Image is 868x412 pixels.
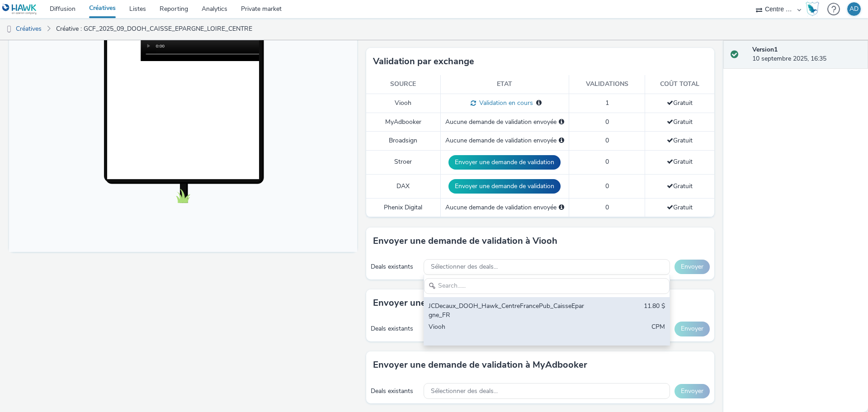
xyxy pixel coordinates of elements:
span: 0 [605,182,609,190]
span: Gratuit [667,118,693,126]
button: Envoyer une demande de validation [448,155,561,170]
strong: Version 1 [752,45,778,54]
span: Gratuit [667,182,693,190]
div: Deals existants [371,262,419,271]
span: 0 [605,203,609,212]
a: Hawk Academy [806,2,823,16]
div: Aucune demande de validation envoyée [445,203,564,212]
h3: Envoyer une demande de validation à Broadsign [373,296,576,310]
th: Validations [569,75,645,94]
span: Gratuit [667,99,693,107]
input: Search...... [424,278,670,294]
td: Viooh [366,94,440,113]
div: CPM [651,322,665,341]
div: Sélectionnez un deal ci-dessous et cliquez sur Envoyer pour envoyer une demande de validation à P... [559,203,564,212]
span: Gratuit [667,203,693,212]
span: Gratuit [667,157,693,166]
span: 0 [605,118,609,126]
div: Deals existants [371,387,419,396]
div: AD [849,2,859,16]
th: Source [366,75,440,94]
td: MyAdbooker [366,113,440,131]
td: DAX [366,174,440,198]
td: Phenix Digital [366,198,440,217]
td: Stroer [366,150,440,174]
span: Sélectionner des deals... [431,263,498,271]
span: Sélectionner des deals... [431,388,498,395]
h3: Validation par exchange [373,55,474,68]
div: JCDecaux_DOOH_Hawk_CentreFrancePub_CaisseEpargne_FR [429,302,585,320]
span: 1 [605,99,609,107]
div: Deals existants [371,324,419,333]
div: Aucune demande de validation envoyée [445,136,564,145]
h3: Envoyer une demande de validation à MyAdbooker [373,358,587,372]
div: Aucune demande de validation envoyée [445,118,564,127]
a: Créative : GCF_2025_09_DOOH_CAISSE_EPARGNE_LOIRE_CENTRE [52,18,257,40]
th: Etat [440,75,569,94]
div: 10 septembre 2025, 16:35 [752,45,861,64]
th: Coût total [645,75,714,94]
div: Sélectionnez un deal ci-dessous et cliquez sur Envoyer pour envoyer une demande de validation à M... [559,118,564,127]
div: 11.80 $ [644,302,665,320]
span: Gratuit [667,136,693,145]
img: dooh [5,25,14,34]
span: 0 [605,157,609,166]
div: Sélectionnez un deal ci-dessous et cliquez sur Envoyer pour envoyer une demande de validation à B... [559,136,564,145]
img: Hawk Academy [806,2,819,16]
div: Viooh [429,322,585,341]
button: Envoyer une demande de validation [448,179,561,194]
span: Validation en cours [476,99,533,107]
td: Broadsign [366,132,440,150]
button: Envoyer [675,322,710,336]
button: Envoyer [675,384,710,398]
h3: Envoyer une demande de validation à Viooh [373,234,557,248]
img: undefined Logo [2,4,37,15]
span: 0 [605,136,609,145]
button: Envoyer [675,260,710,274]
